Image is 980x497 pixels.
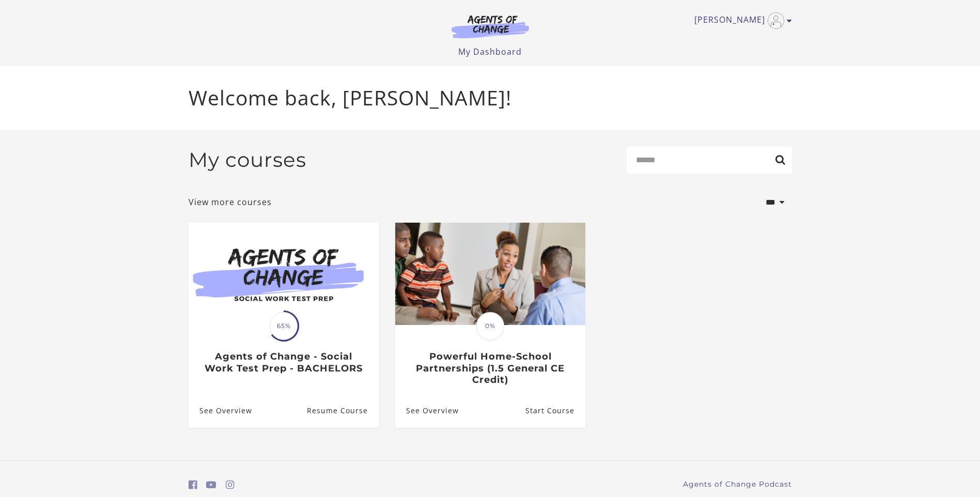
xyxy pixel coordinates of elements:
[189,196,272,208] a: View more courses
[270,312,298,340] span: 65%
[206,477,216,492] a: https://www.youtube.com/c/AgentsofChangeTestPrepbyMeaganMitchell (Open in a new window)
[476,312,504,340] span: 0%
[525,394,585,427] a: Powerful Home-School Partnerships (1.5 General CE Credit): Resume Course
[199,351,367,374] h3: Agents of Change - Social Work Test Prep - BACHELORS
[226,477,235,492] a: https://www.instagram.com/agentsofchangeprep/ (Open in a new window)
[441,14,540,38] img: Agents of Change Logo
[206,480,216,490] i: https://www.youtube.com/c/AgentsofChangeTestPrepbyMeaganMitchell (Open in a new window)
[226,480,235,490] i: https://www.instagram.com/agentsofchangeprep/ (Open in a new window)
[189,148,306,172] h2: My courses
[458,46,522,57] a: My Dashboard
[189,83,792,113] p: Welcome back, [PERSON_NAME]!
[189,394,252,427] a: Agents of Change - Social Work Test Prep - BACHELORS: See Overview
[406,351,574,386] h3: Powerful Home-School Partnerships (1.5 General CE Credit)
[694,12,787,29] a: Toggle menu
[306,394,378,427] a: Agents of Change - Social Work Test Prep - BACHELORS: Resume Course
[189,480,197,490] i: https://www.facebook.com/groups/aswbtestprep (Open in a new window)
[189,477,197,492] a: https://www.facebook.com/groups/aswbtestprep (Open in a new window)
[395,394,459,427] a: Powerful Home-School Partnerships (1.5 General CE Credit): See Overview
[683,479,792,490] a: Agents of Change Podcast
